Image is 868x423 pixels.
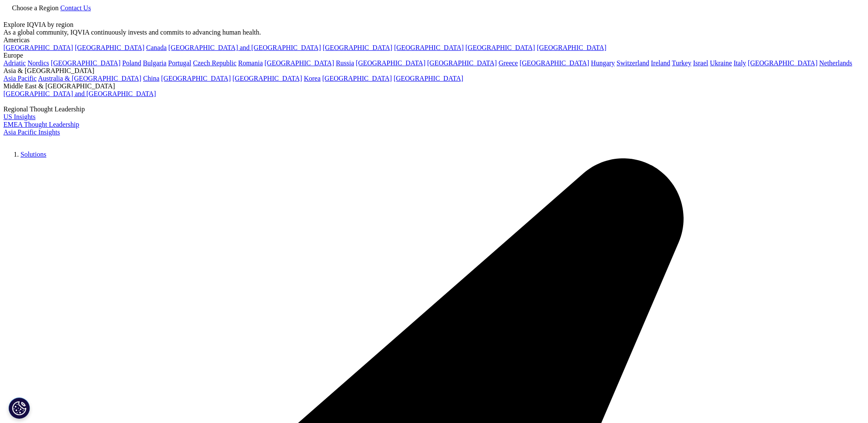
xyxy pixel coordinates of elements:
a: Poland [122,59,141,67]
a: [GEOGRAPHIC_DATA] and [GEOGRAPHIC_DATA] [168,44,321,51]
a: [GEOGRAPHIC_DATA] [356,59,425,67]
a: Korea [304,75,321,82]
a: [GEOGRAPHIC_DATA] [537,44,606,51]
a: Ireland [651,59,670,67]
a: [GEOGRAPHIC_DATA] [51,59,120,67]
a: Switzerland [617,59,649,67]
a: Romania [238,59,263,67]
a: Adriatic [3,59,26,67]
a: [GEOGRAPHIC_DATA] [322,75,392,82]
div: Regional Thought Leadership [3,105,865,113]
div: Americas [3,36,865,44]
a: [GEOGRAPHIC_DATA] [265,59,334,67]
a: Turkey [672,59,692,67]
a: Russia [336,59,354,67]
a: [GEOGRAPHIC_DATA] [465,44,535,51]
div: Middle East & [GEOGRAPHIC_DATA] [3,82,865,90]
div: Asia & [GEOGRAPHIC_DATA] [3,67,865,75]
a: Solutions [20,151,46,158]
a: [GEOGRAPHIC_DATA] [233,75,302,82]
a: [GEOGRAPHIC_DATA] [748,59,818,67]
a: Bulgaria [143,59,167,67]
a: [GEOGRAPHIC_DATA] [323,44,392,51]
a: Netherlands [819,59,852,67]
a: [GEOGRAPHIC_DATA] and [GEOGRAPHIC_DATA] [3,90,156,97]
a: Hungary [591,59,615,67]
a: Czech Republic [193,59,237,67]
a: [GEOGRAPHIC_DATA] [161,75,231,82]
a: [GEOGRAPHIC_DATA] [427,59,497,67]
div: Explore IQVIA by region [3,21,865,29]
span: Choose a Region [12,4,58,12]
a: Israel [693,59,708,67]
a: [GEOGRAPHIC_DATA] [75,44,144,51]
a: [GEOGRAPHIC_DATA] [3,44,73,51]
div: As a global community, IQVIA continuously invests and commits to advancing human health. [3,29,865,36]
a: Italy [734,59,746,67]
a: Canada [146,44,167,51]
a: Asia Pacific [3,75,37,82]
a: Ukraine [710,59,732,67]
a: Nordics [27,59,49,67]
a: Portugal [168,59,191,67]
div: Europe [3,52,865,59]
a: Asia Pacific Insights [3,128,60,136]
a: [GEOGRAPHIC_DATA] [394,44,464,51]
a: China [143,75,159,82]
a: Contact Us [60,4,91,12]
a: US Insights [3,113,35,120]
a: Australia & [GEOGRAPHIC_DATA] [38,75,141,82]
a: [GEOGRAPHIC_DATA] [394,75,463,82]
a: [GEOGRAPHIC_DATA] [520,59,589,67]
a: EMEA Thought Leadership [3,121,79,128]
button: Cookies Settings [9,397,30,419]
a: Greece [499,59,518,67]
